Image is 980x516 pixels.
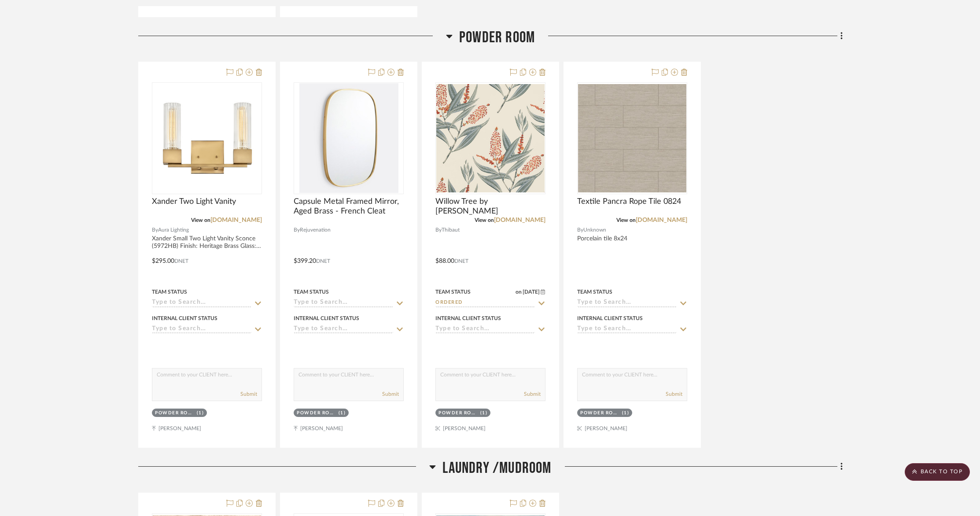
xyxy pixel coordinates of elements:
[436,84,545,192] img: Willow Tree by Anna French
[435,288,471,296] div: Team Status
[152,299,251,307] input: Type to Search…
[158,226,189,234] span: Aura Lighting
[152,314,217,322] div: Internal Client Status
[153,96,261,181] img: Xander Two Light Vanity
[636,217,687,223] a: [DOMAIN_NAME]
[578,84,686,192] img: Textile Pancra Rope Tile 0824
[294,314,359,322] div: Internal Client Status
[294,83,403,194] div: 0
[155,410,195,416] div: Powder Room
[438,410,478,416] div: Powder Room
[435,299,535,307] input: Type to Search…
[152,226,158,234] span: By
[435,197,545,216] span: Willow Tree by [PERSON_NAME]
[297,410,336,416] div: Powder Room
[494,217,545,223] a: [DOMAIN_NAME]
[294,288,329,296] div: Team Status
[152,288,187,296] div: Team Status
[578,83,687,194] div: 0
[442,459,551,478] span: Laundry /Mudroom
[435,226,442,234] span: By
[240,390,257,398] button: Submit
[583,226,606,234] span: Unknown
[152,325,251,334] input: Type to Search…
[580,410,620,416] div: Powder Room
[442,226,460,234] span: Thibaut
[300,226,331,234] span: Rejuvenation
[299,83,398,193] img: Capsule Metal Framed Mirror, Aged Brass - French Cleat
[459,28,535,47] span: Powder Room
[436,83,545,194] div: 0
[577,299,677,307] input: Type to Search…
[616,217,636,223] span: View on
[210,217,262,223] a: [DOMAIN_NAME]
[294,226,300,234] span: By
[905,463,970,481] scroll-to-top-button: BACK TO TOP
[622,410,630,416] div: (1)
[294,299,393,307] input: Type to Search…
[577,325,677,334] input: Type to Search…
[382,390,399,398] button: Submit
[294,197,404,216] span: Capsule Metal Framed Mirror, Aged Brass - French Cleat
[191,217,210,223] span: View on
[152,197,236,206] span: Xander Two Light Vanity
[294,325,393,334] input: Type to Search…
[577,288,612,296] div: Team Status
[435,325,535,334] input: Type to Search…
[522,289,541,295] span: [DATE]
[475,217,494,223] span: View on
[577,197,681,206] span: Textile Pancra Rope Tile 0824
[577,226,583,234] span: By
[577,314,643,322] div: Internal Client Status
[435,314,501,322] div: Internal Client Status
[516,289,522,295] span: on
[197,410,204,416] div: (1)
[339,410,346,416] div: (1)
[666,390,682,398] button: Submit
[480,410,488,416] div: (1)
[524,390,541,398] button: Submit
